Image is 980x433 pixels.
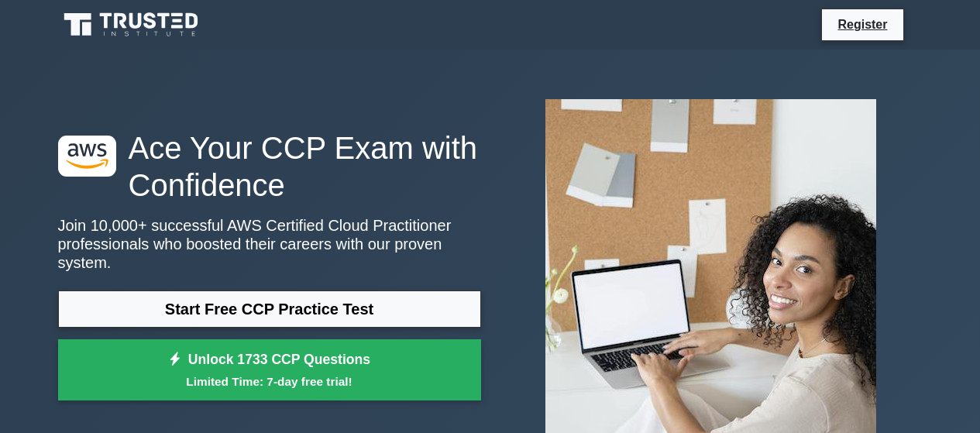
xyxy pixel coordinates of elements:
a: Start Free CCP Practice Test [58,290,481,328]
h1: Ace Your CCP Exam with Confidence [58,129,481,204]
p: Join 10,000+ successful AWS Certified Cloud Practitioner professionals who boosted their careers ... [58,216,481,272]
a: Unlock 1733 CCP QuestionsLimited Time: 7-day free trial! [58,339,481,401]
small: Limited Time: 7-day free trial! [77,373,462,390]
a: Register [828,15,896,34]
